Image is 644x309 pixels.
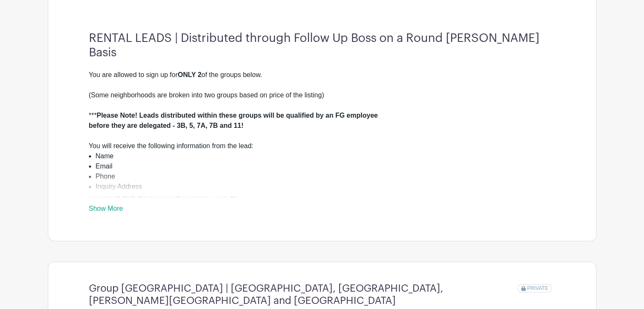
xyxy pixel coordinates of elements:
[97,112,378,119] strong: Please Note! Leads distributed within these groups will be qualified by an FG employee
[96,151,556,161] li: Name
[89,90,556,100] div: (Some neighborhoods are broken into two groups based on price of the listing)
[178,71,202,78] strong: ONLY 2
[89,205,123,215] a: Show More
[89,192,556,202] div: You will receive leads from the Following Sources:
[89,141,556,151] div: You will receive the following information from the lead:
[89,70,556,80] div: You are allowed to sign up for of the groups below.
[96,182,556,192] li: Inquiry Address
[89,31,556,60] h3: RENTAL LEADS | Distributed through Follow Up Boss on a Round [PERSON_NAME] Basis
[89,122,243,129] strong: before they are delegated - 3B, 5, 7A, 7B and 11!
[96,161,556,171] li: Email
[96,171,556,182] li: Phone
[527,285,548,291] span: PRIVATE
[89,282,518,307] h4: Group [GEOGRAPHIC_DATA] | [GEOGRAPHIC_DATA], [GEOGRAPHIC_DATA], [PERSON_NAME][GEOGRAPHIC_DATA] an...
